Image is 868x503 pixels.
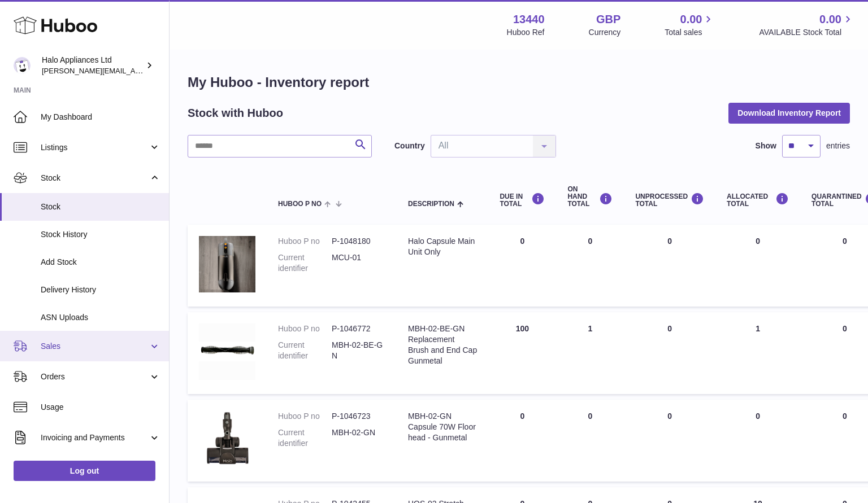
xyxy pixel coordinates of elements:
[635,193,704,208] div: UNPROCESSED Total
[715,312,800,394] td: 1
[556,400,624,482] td: 0
[759,27,854,38] span: AVAILABLE Stock Total
[278,340,332,361] dt: Current identifier
[728,103,850,123] button: Download Inventory Report
[332,411,385,422] dd: P-1046723
[41,142,149,153] span: Listings
[42,55,144,76] div: Halo Appliances Ltd
[278,427,332,449] dt: Current identifier
[408,236,477,257] div: Halo Capsule Main Unit Only
[624,225,715,307] td: 0
[41,402,160,413] span: Usage
[843,237,847,246] span: 0
[42,66,227,75] span: [PERSON_NAME][EMAIL_ADDRESS][DOMAIN_NAME]
[41,112,160,123] span: My Dashboard
[41,285,160,295] span: Delivery History
[41,371,149,382] span: Orders
[332,252,385,274] dd: MCU-01
[759,12,854,38] a: 0.00 AVAILABLE Stock Total
[826,141,850,151] span: entries
[408,200,454,208] span: Description
[278,200,322,208] span: Huboo P no
[408,323,477,366] div: MBH-02-BE-GN Replacement Brush and End Cap Gunmetal
[14,57,31,74] img: paul@haloappliances.com
[332,236,385,247] dd: P-1048180
[41,432,149,443] span: Invoicing and Payments
[488,312,556,394] td: 100
[589,27,621,38] div: Currency
[41,341,149,352] span: Sales
[727,193,789,208] div: ALLOCATED Total
[278,252,332,274] dt: Current identifier
[488,225,556,307] td: 0
[556,225,624,307] td: 0
[596,12,620,27] strong: GBP
[199,411,255,467] img: product image
[500,193,545,208] div: DUE IN TOTAL
[278,323,332,334] dt: Huboo P no
[199,236,255,292] img: product image
[756,141,776,151] label: Show
[819,12,841,27] span: 0.00
[624,400,715,482] td: 0
[843,412,847,421] span: 0
[513,12,545,27] strong: 13440
[624,312,715,394] td: 0
[41,312,160,323] span: ASN Uploads
[507,27,545,38] div: Huboo Ref
[843,324,847,333] span: 0
[278,236,332,247] dt: Huboo P no
[41,257,160,268] span: Add Stock
[332,323,385,334] dd: P-1046772
[14,461,155,481] a: Log out
[715,225,800,307] td: 0
[567,186,613,208] div: ON HAND Total
[665,27,715,38] span: Total sales
[332,427,385,449] dd: MBH-02-GN
[488,400,556,482] td: 0
[41,229,160,240] span: Stock History
[680,12,702,27] span: 0.00
[199,323,255,380] img: product image
[188,73,850,91] h1: My Huboo - Inventory report
[408,411,477,443] div: MBH-02-GN Capsule 70W Floor head - Gunmetal
[188,106,283,121] h2: Stock with Huboo
[41,173,149,183] span: Stock
[556,312,624,394] td: 1
[278,411,332,422] dt: Huboo P no
[394,141,425,151] label: Country
[665,12,715,38] a: 0.00 Total sales
[41,202,160,212] span: Stock
[715,400,800,482] td: 0
[332,340,385,361] dd: MBH-02-BE-GN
